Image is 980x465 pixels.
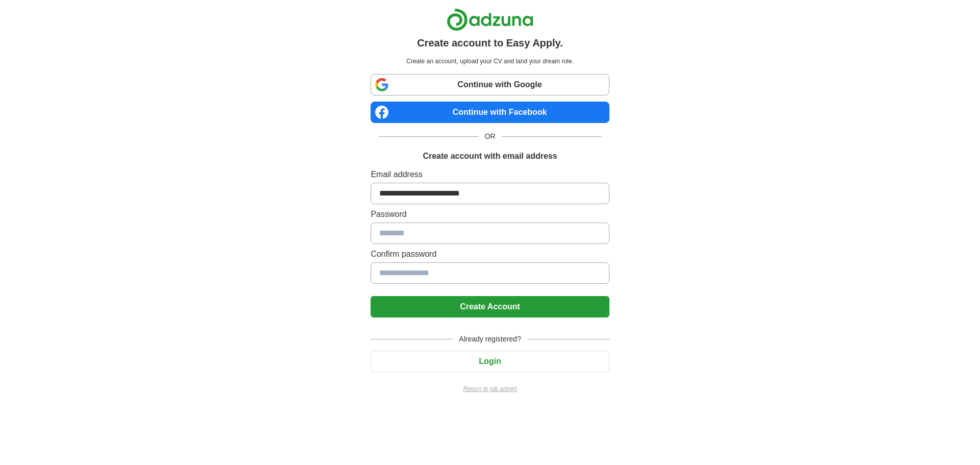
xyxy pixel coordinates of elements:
[371,351,609,372] button: Login
[371,74,609,95] a: Continue with Google
[371,248,609,260] label: Confirm password
[447,8,533,31] img: Adzuna logo
[371,102,609,123] a: Continue with Facebook
[371,357,609,365] a: Login
[371,384,609,394] a: Return to job advert
[417,35,563,51] h1: Create account to Easy Apply.
[373,57,607,66] p: Create an account, upload your CV and land your dream role.
[479,131,502,142] span: OR
[423,150,557,162] h1: Create account with email address
[453,334,527,345] span: Already registered?
[371,296,609,317] button: Create Account
[371,208,609,221] label: Password
[371,168,609,181] label: Email address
